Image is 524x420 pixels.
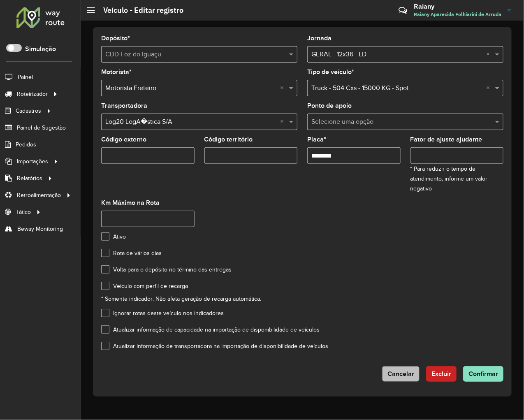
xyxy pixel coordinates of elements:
span: Beway Monitoring [17,225,63,233]
label: Ativo [101,232,126,241]
span: Importações [17,157,48,166]
label: Motorista [101,67,132,77]
a: Contato Rápido [394,2,412,19]
span: Painel de Sugestão [17,123,66,132]
label: Tipo de veículo [307,67,354,77]
label: Placa [307,135,326,144]
label: Volta para o depósito no término das entregas [101,265,232,274]
label: Veículo com perfil de recarga [101,282,188,290]
span: Roteirizador [17,90,48,98]
label: Rota de vários dias [101,249,162,258]
span: Confirmar [468,370,498,377]
label: Código externo [101,135,146,144]
button: Excluir [426,366,457,382]
label: Km Máximo na Rota [101,198,160,208]
button: Confirmar [463,366,503,382]
h2: Veículo - Editar registro [95,6,183,15]
small: * Para reduzir o tempo de atendimento, informe um valor negativo [410,166,488,192]
label: Atualizar informação de transportadora na importação de disponibilidade de veículos [101,342,328,350]
span: Raiany Aparecida Folhiarini de Arruda [414,11,501,18]
button: Cancelar [382,366,420,382]
label: Ponto de apoio [307,101,352,111]
span: Clear all [280,117,287,127]
span: Excluir [431,370,451,377]
label: Jornada [307,33,332,43]
span: Cadastros [16,107,41,115]
span: Pedidos [16,140,36,149]
label: Transportadora [101,101,147,111]
label: Depósito [101,33,130,43]
small: * Somente indicador. Não afeta geração de recarga automática. [101,296,261,302]
label: Fator de ajuste ajudante [410,135,482,144]
h3: Raiany [414,2,501,10]
span: Clear all [280,83,287,93]
span: Clear all [486,49,493,59]
span: Painel [18,73,33,81]
label: Código território [204,135,253,144]
span: Relatórios [17,174,42,183]
span: Retroalimentação [17,191,61,200]
span: Clear all [486,83,493,93]
label: Simulação [25,44,56,54]
label: Atualizar informação de capacidade na importação de disponibilidade de veículos [101,325,320,334]
span: Tático [16,208,31,216]
label: Ignorar rotas deste veículo nos indicadores [101,309,224,318]
span: Cancelar [387,370,414,377]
